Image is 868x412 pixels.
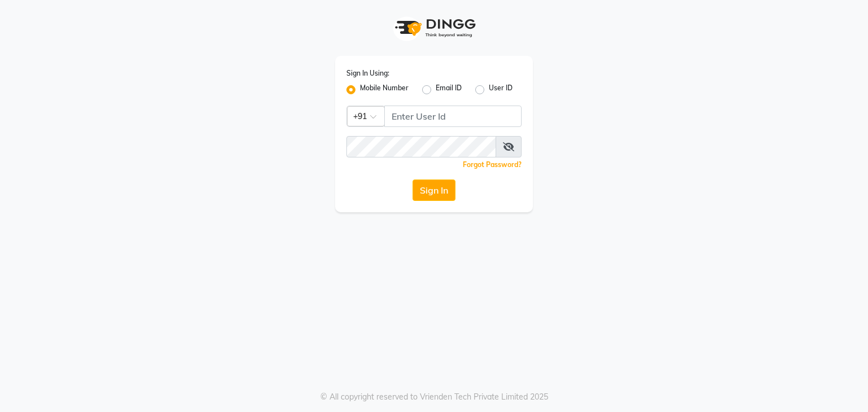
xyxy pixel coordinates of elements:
[346,136,496,157] input: Username
[463,160,522,169] a: Forgot Password?
[389,11,479,45] img: logo1.svg
[489,83,513,97] label: User ID
[384,106,522,127] input: Username
[436,83,462,97] label: Email ID
[413,179,455,201] button: Sign In
[360,83,409,97] label: Mobile Number
[346,68,389,78] label: Sign In Using:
